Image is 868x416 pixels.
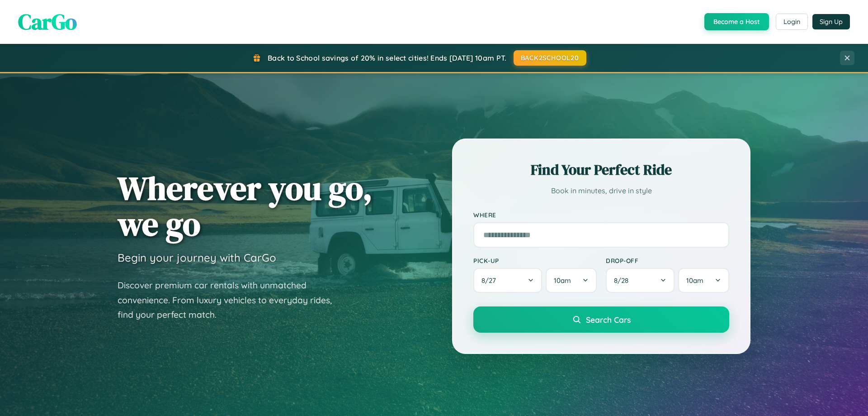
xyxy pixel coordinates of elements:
button: 8/27 [473,268,542,293]
span: 10am [554,276,571,285]
span: Search Cars [586,315,631,325]
span: 8 / 28 [614,276,633,285]
span: 10am [686,276,703,285]
button: Login [776,14,808,30]
label: Where [473,211,729,219]
h2: Find Your Perfect Ride [473,160,729,180]
span: CarGo [18,7,77,37]
h3: Begin your journey with CarGo [118,251,276,264]
label: Drop-off [606,257,729,264]
p: Discover premium car rentals with unmatched convenience. From luxury vehicles to everyday rides, ... [118,278,344,322]
button: Sign Up [812,14,850,29]
button: Become a Host [704,13,769,30]
button: 10am [546,268,597,293]
h1: Wherever you go, we go [118,170,373,242]
span: 8 / 27 [481,276,500,285]
button: Search Cars [473,306,729,333]
button: 10am [678,268,729,293]
button: 8/28 [606,268,675,293]
label: Pick-up [473,257,597,264]
span: Back to School savings of 20% in select cities! Ends [DATE] 10am PT. [268,53,506,62]
p: Book in minutes, drive in style [473,184,729,197]
button: BACK2SCHOOL20 [514,50,586,66]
